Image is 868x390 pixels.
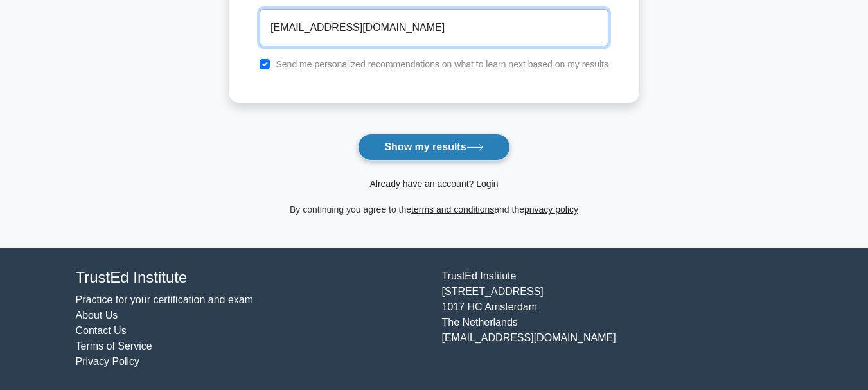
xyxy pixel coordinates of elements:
[221,202,647,217] div: By continuing you agree to the and the
[369,179,498,189] a: Already have an account? Login
[76,310,118,321] a: About Us
[76,356,140,367] a: Privacy Policy
[524,204,578,215] a: privacy policy
[411,204,494,215] a: terms and conditions
[76,341,152,351] a: Terms of Service
[358,134,509,161] button: Show my results
[76,294,254,305] a: Practice for your certification and exam
[76,269,427,287] h4: TrustEd Institute
[260,9,608,46] input: Email
[276,59,608,69] label: Send me personalized recommendations on what to learn next based on my results
[434,269,801,369] div: TrustEd Institute [STREET_ADDRESS] 1017 HC Amsterdam The Netherlands [EMAIL_ADDRESS][DOMAIN_NAME]
[76,325,127,336] a: Contact Us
